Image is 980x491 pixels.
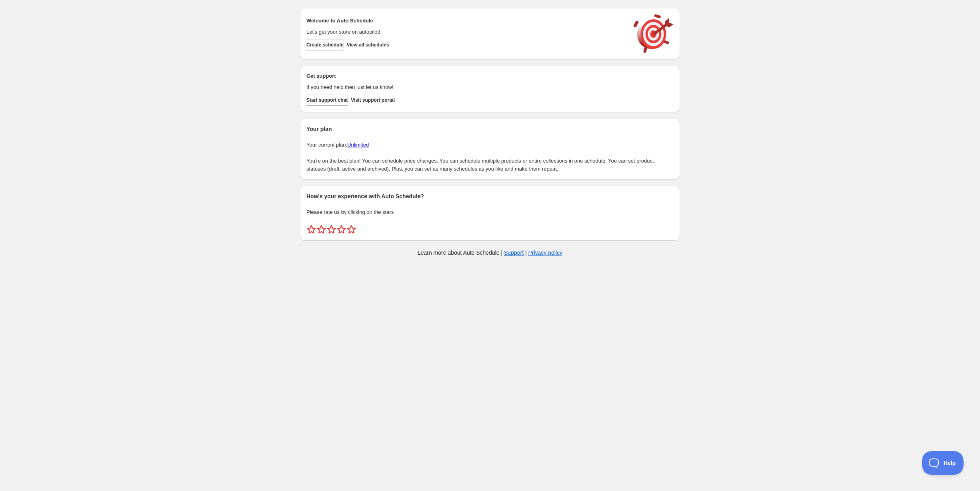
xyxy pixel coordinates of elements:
[922,451,964,475] iframe: Toggle Customer Support
[306,95,348,106] a: Start support chat
[347,42,389,48] span: View all schedules
[306,125,674,133] h2: Your plan
[504,250,524,256] a: Support
[528,250,563,256] a: Privacy policy
[306,192,674,200] h2: How's your experience with Auto Schedule?
[351,97,395,103] span: Visit support portal
[306,83,626,91] p: If you need help then just let us know!
[306,141,674,149] p: Your current plan:
[306,97,348,103] span: Start support chat
[351,95,395,106] a: Visit support portal
[306,157,674,173] p: You're on the best plan! You can schedule price changes. You can schedule multiple products or en...
[306,39,344,50] button: Create schedule
[306,42,344,48] span: Create schedule
[418,249,562,257] p: Learn more about Auto Schedule | |
[306,17,626,25] h2: Welcome to Auto Schedule
[347,142,369,148] a: Unlimited
[306,208,674,216] p: Please rate us by clicking on the stars
[306,28,626,36] p: Let's get your store on autopilot!
[306,72,626,80] h2: Get support
[347,39,389,50] button: View all schedules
